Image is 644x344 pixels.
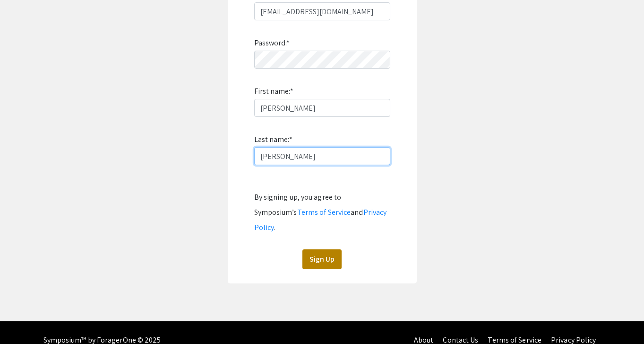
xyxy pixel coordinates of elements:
button: Sign Up [302,249,342,269]
a: Terms of Service [297,207,351,217]
div: By signing up, you agree to Symposium’s and . [254,190,390,235]
label: Password: [254,35,290,51]
iframe: Chat [7,301,40,337]
label: Last name: [254,132,292,147]
label: First name: [254,84,293,99]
